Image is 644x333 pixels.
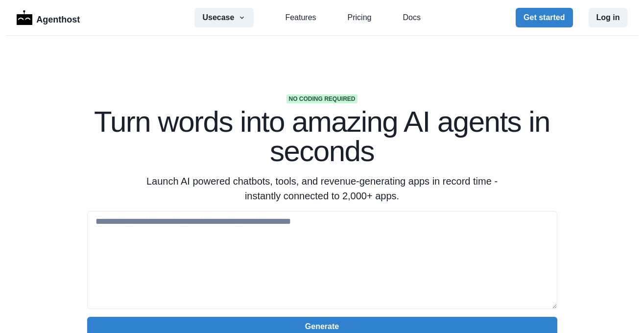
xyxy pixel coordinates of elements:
[348,12,372,24] a: Pricing
[194,8,254,27] button: Usecase
[589,8,628,27] button: Log in
[285,12,316,24] a: Features
[17,10,33,25] img: Logo
[17,9,80,26] a: LogoAgenthost
[286,95,357,103] span: No coding required
[516,8,572,27] button: Get started
[87,107,557,166] h1: Turn words into amazing AI agents in seconds
[36,9,80,26] p: Agenthost
[403,12,420,24] a: Docs
[134,174,510,203] p: Launch AI powered chatbots, tools, and revenue-generating apps in record time - instantly connect...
